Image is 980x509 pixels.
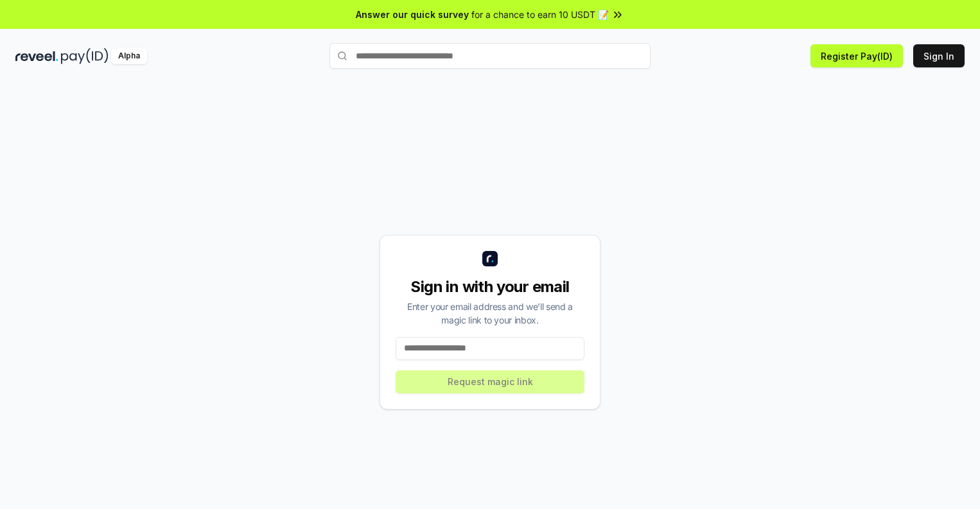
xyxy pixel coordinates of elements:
div: Sign in with your email [396,277,584,297]
span: Answer our quick survey [356,8,469,21]
img: logo_small [482,251,498,266]
img: reveel_dark [15,48,58,64]
button: Sign In [913,44,965,67]
div: Enter your email address and we’ll send a magic link to your inbox. [396,300,584,327]
span: for a chance to earn 10 USDT 📝 [471,8,609,21]
button: Register Pay(ID) [810,44,903,67]
div: Alpha [111,48,147,64]
img: pay_id [61,48,109,64]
